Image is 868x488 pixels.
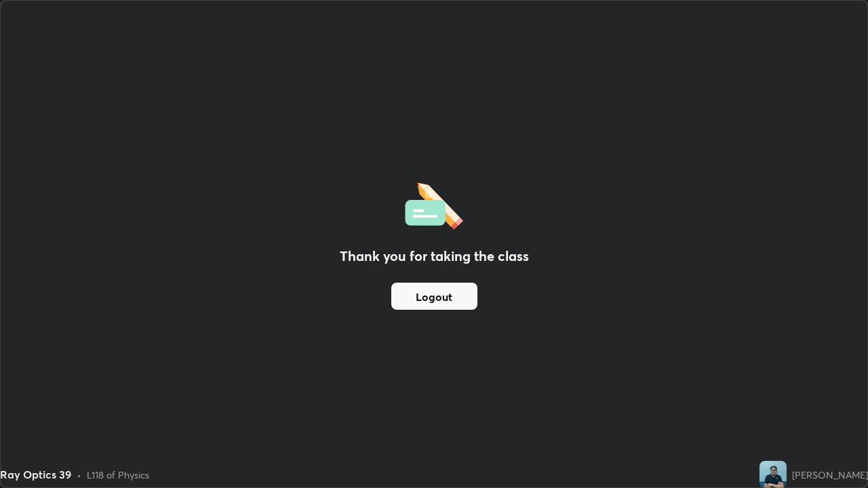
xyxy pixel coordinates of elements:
img: 3cc9671c434e4cc7a3e98729d35f74b5.jpg [759,461,787,488]
div: [PERSON_NAME] [792,468,868,482]
div: L118 of Physics [87,468,149,482]
img: offlineFeedback.1438e8b3.svg [405,178,463,230]
div: • [77,468,81,482]
button: Logout [391,283,477,310]
h2: Thank you for taking the class [340,246,529,266]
